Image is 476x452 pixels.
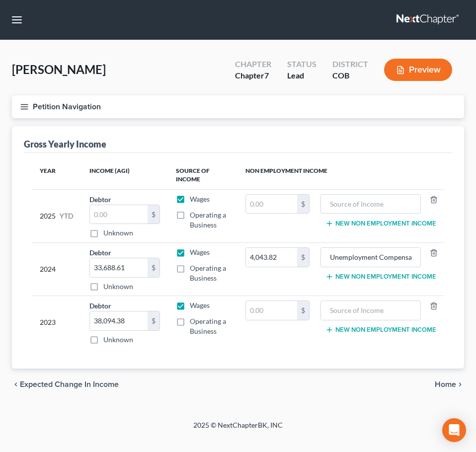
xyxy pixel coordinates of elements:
span: Operating a Business [190,211,226,229]
input: 0.00 [246,248,297,267]
i: chevron_right [456,380,464,388]
div: 2024 [40,247,74,292]
th: Income (AGI) [81,161,168,190]
button: New Non Employment Income [325,326,436,334]
span: Wages [190,301,210,309]
div: 2025 [40,194,74,238]
label: Unknown [103,282,133,292]
div: 2023 [40,301,74,345]
div: $ [297,195,309,214]
span: Wages [190,195,210,203]
th: Source of Income [168,161,238,190]
div: Chapter [235,59,271,70]
input: 0.00 [246,301,297,320]
input: 0.00 [90,205,148,224]
input: 0.00 [90,311,148,330]
label: Unknown [103,228,133,238]
input: 0.00 [246,195,297,214]
th: Non Employment Income [238,161,444,190]
div: COB [332,70,368,81]
div: Chapter [235,70,271,81]
div: Gross Yearly Income [24,138,106,150]
span: Wages [190,248,210,256]
span: YTD [60,211,74,221]
div: $ [297,248,309,267]
span: Expected Change in Income [20,380,119,388]
span: Home [435,380,456,388]
button: Petition Navigation [12,95,464,118]
input: Source of Income [326,248,416,267]
div: Open Intercom Messenger [442,418,466,442]
span: Operating a Business [190,317,226,335]
button: New Non Employment Income [325,273,436,281]
label: Debtor [89,301,111,311]
input: 0.00 [90,258,148,277]
label: Unknown [103,335,133,345]
div: $ [148,258,159,277]
label: Debtor [89,247,111,258]
div: District [332,59,368,70]
button: chevron_left Expected Change in Income [12,380,119,388]
div: Lead [287,70,317,81]
input: Source of Income [326,301,416,320]
div: $ [148,205,159,224]
input: Source of Income [326,195,416,214]
button: Preview [384,59,452,81]
span: [PERSON_NAME] [12,62,106,76]
button: Home chevron_right [435,380,464,388]
button: New Non Employment Income [325,220,436,227]
span: Operating a Business [190,264,226,282]
div: $ [148,311,159,330]
div: $ [297,301,309,320]
div: Status [287,59,317,70]
i: chevron_left [12,380,20,388]
label: Debtor [89,194,111,205]
div: 2025 © NextChapterBK, INC [59,420,417,438]
th: Year [32,161,81,190]
span: 7 [264,71,269,80]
